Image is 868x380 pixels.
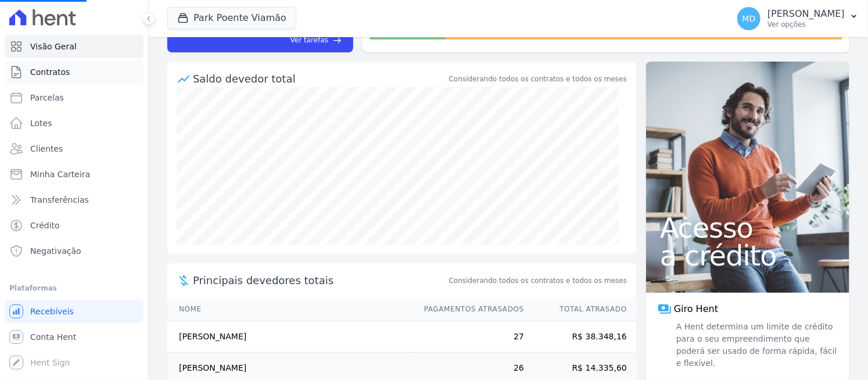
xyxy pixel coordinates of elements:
[5,163,144,186] a: Minha Carteira
[660,242,835,270] span: a crédito
[5,239,144,263] a: Negativação
[449,275,627,286] span: Considerando todos os contratos e todos os meses
[30,66,70,78] span: Contratos
[30,245,81,257] span: Negativação
[333,36,342,45] span: east
[237,35,342,45] a: Ver tarefas east
[167,297,413,321] th: Nome
[5,86,144,109] a: Parcelas
[449,74,627,84] div: Considerando todos os contratos e todos os meses
[193,71,447,87] div: Saldo devedor total
[30,220,60,231] span: Crédito
[290,35,328,45] span: Ver tarefas
[5,60,144,84] a: Contratos
[30,306,74,317] span: Recebíveis
[413,297,525,321] th: Pagamentos Atrasados
[674,321,838,370] span: A Hent determina um limite de crédito para o seu empreendimento que poderá ser usado de forma ráp...
[5,137,144,160] a: Clientes
[674,302,718,316] span: Giro Hent
[30,194,89,206] span: Transferências
[5,35,144,58] a: Visão Geral
[30,169,90,180] span: Minha Carteira
[413,321,525,353] td: 27
[767,20,845,29] p: Ver opções
[30,92,64,103] span: Parcelas
[5,112,144,135] a: Lotes
[167,7,296,29] button: Park Poente Viamão
[167,321,413,353] td: [PERSON_NAME]
[728,2,868,35] button: MD [PERSON_NAME] Ver opções
[5,214,144,237] a: Crédito
[767,8,845,20] p: [PERSON_NAME]
[525,321,636,353] td: R$ 38.348,16
[30,331,76,343] span: Conta Hent
[525,297,636,321] th: Total Atrasado
[743,15,756,23] span: MD
[5,188,144,211] a: Transferências
[30,117,52,129] span: Lotes
[9,281,139,295] div: Plataformas
[5,300,144,323] a: Recebíveis
[660,214,835,242] span: Acesso
[30,41,77,52] span: Visão Geral
[30,143,63,155] span: Clientes
[5,325,144,349] a: Conta Hent
[193,273,447,288] span: Principais devedores totais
